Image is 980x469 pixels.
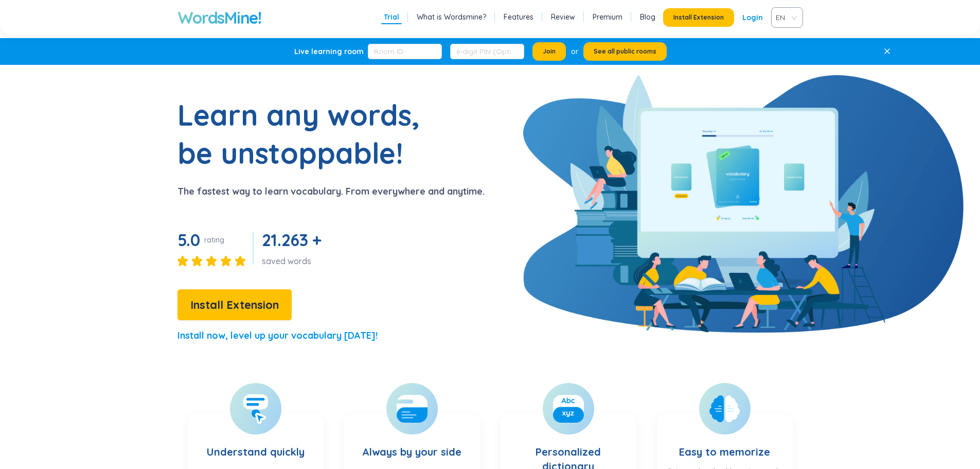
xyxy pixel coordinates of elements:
span: 5.0 [177,230,200,250]
span: 21.263 + [262,230,322,250]
h3: Easy to memorize [679,424,770,461]
a: Premium [593,12,622,22]
span: Install Extension [673,13,724,22]
a: Review [551,12,575,22]
p: The fastest way to learn vocabulary. From everywhere and anytime. [177,184,485,199]
div: or [571,46,578,57]
h3: Understand quickly [207,424,305,466]
a: What is Wordsmine? [417,12,486,22]
span: VIE [776,10,794,25]
a: Login [742,8,763,27]
h3: Always by your side [362,424,461,466]
a: Trial [384,12,399,22]
button: Install Extension [177,289,292,320]
span: Install Extension [190,296,279,314]
button: See all public rooms [583,42,667,61]
span: See all public rooms [594,47,656,56]
p: Install now, level up your vocabulary [DATE]! [177,328,378,343]
button: Join [532,42,566,61]
input: 6-digit PIN (Optional) [450,44,524,59]
button: Install Extension [663,8,734,27]
div: saved words [262,255,326,267]
a: Install Extension [177,301,292,311]
a: Features [504,12,533,22]
div: Live learning room [294,46,364,57]
span: Join [543,47,556,56]
div: rating [204,235,224,245]
a: Blog [640,12,655,22]
h1: Learn any words, be unstoppable! [177,96,435,172]
input: Room ID [368,44,442,59]
a: WordsMine! [177,7,261,28]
